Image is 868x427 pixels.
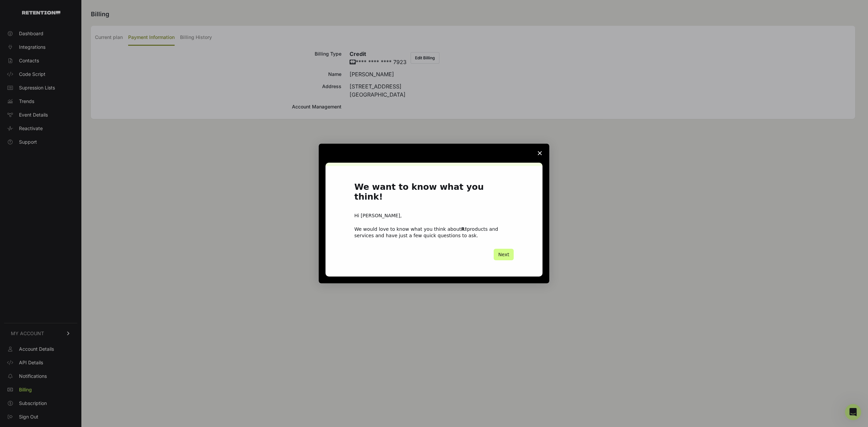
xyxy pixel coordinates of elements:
[494,249,514,260] button: Next
[530,144,549,163] span: Close survey
[354,182,514,206] h1: We want to know what you think!
[461,226,467,232] b: R!
[354,226,514,238] div: We would love to know what you think about products and services and have just a few quick questi...
[354,212,514,219] div: Hi [PERSON_NAME],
